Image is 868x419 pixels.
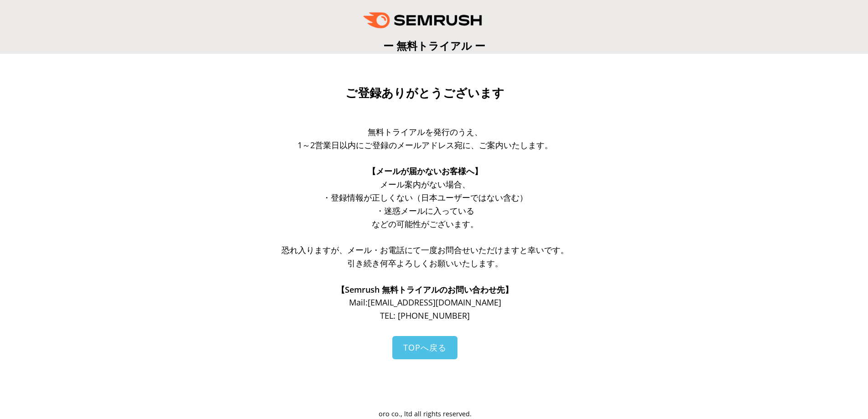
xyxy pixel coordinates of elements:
[345,86,504,100] span: ご登録ありがとうございます
[372,218,478,229] span: などの可能性がございます。
[368,166,483,176] span: 【メールが届かないお客様へ】
[323,192,528,203] span: ・登録情報が正しくない（日本ユーザーではない含む）
[392,336,457,359] a: TOPへ戻る
[347,258,503,269] span: 引き続き何卒よろしくお願いいたします。
[349,297,501,308] span: Mail: [EMAIL_ADDRESS][DOMAIN_NAME]
[282,244,569,255] span: 恐れ入りますが、メール・お電話にて一度お問合せいただけますと幸いです。
[380,179,470,190] span: メール案内がない場合、
[403,342,447,353] span: TOPへ戻る
[383,38,485,53] span: ー 無料トライアル ー
[379,409,472,418] span: oro co., ltd all rights reserved.
[298,140,553,150] span: 1～2営業日以内にご登録のメールアドレス宛に、ご案内いたします。
[368,126,483,137] span: 無料トライアルを発行のうえ、
[380,310,470,321] span: TEL: [PHONE_NUMBER]
[337,284,513,295] span: 【Semrush 無料トライアルのお問い合わせ先】
[376,205,474,216] span: ・迷惑メールに入っている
